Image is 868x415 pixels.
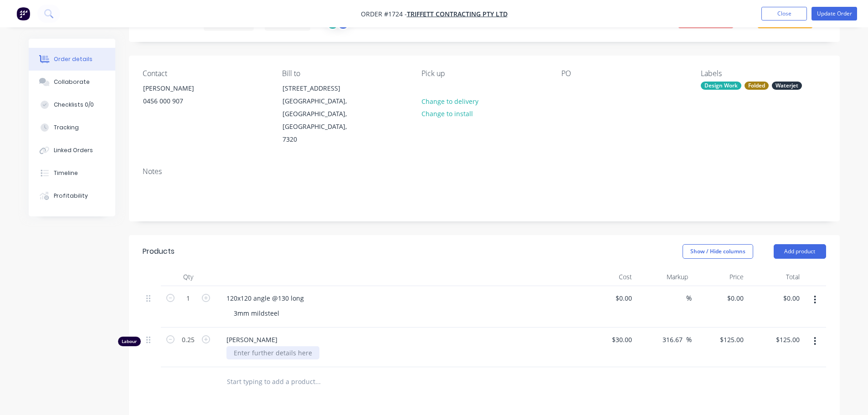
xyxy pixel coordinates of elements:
div: Waterjet [772,82,802,90]
div: Design Work [701,82,741,90]
div: Labour [118,337,141,346]
button: Change to delivery [416,95,483,107]
div: 3mm mildsteel [226,307,287,320]
button: Show / Hide columns [683,244,753,259]
span: Order #1724 - [361,10,407,18]
div: Qty [161,268,216,286]
button: Linked Orders [29,139,115,162]
div: Bill to [282,69,407,78]
button: Change to install [416,108,478,120]
div: [PERSON_NAME]0456 000 907 [135,82,226,111]
div: Tracking [54,123,79,132]
button: Order details [29,48,115,71]
div: Notes [143,167,826,176]
div: Timeline [54,169,78,177]
div: Cost [580,268,636,286]
div: Folded [745,82,769,90]
div: Contact [143,69,267,78]
button: Timeline [29,162,115,184]
input: Start typing to add a product... [226,373,409,391]
div: Profitability [54,192,88,200]
div: Labels [701,69,826,78]
div: 120x120 angle @130 long [219,292,311,305]
div: Price [692,268,748,286]
div: [GEOGRAPHIC_DATA], [GEOGRAPHIC_DATA], [GEOGRAPHIC_DATA], 7320 [282,95,358,146]
a: Triffett Contracting Pty Ltd [407,10,508,18]
div: Linked Orders [54,146,93,154]
div: PO [561,69,686,78]
div: Checklists 0/0 [54,101,94,109]
button: Collaborate [29,71,115,93]
button: Close [761,7,807,20]
div: Total [747,268,803,286]
button: Checklists 0/0 [29,93,115,116]
div: [STREET_ADDRESS][GEOGRAPHIC_DATA], [GEOGRAPHIC_DATA], [GEOGRAPHIC_DATA], 7320 [275,82,366,146]
div: 0456 000 907 [143,95,219,108]
div: Pick up [421,69,546,78]
button: Tracking [29,116,115,139]
div: [STREET_ADDRESS] [282,82,358,95]
span: % [686,293,692,303]
img: Factory [16,7,30,20]
span: % [686,334,692,345]
div: [PERSON_NAME] [143,82,219,95]
span: [PERSON_NAME] [226,335,576,344]
button: Add product [774,244,826,259]
button: Update Order [812,7,857,20]
div: Order details [54,55,92,63]
div: Products [143,246,175,257]
button: Profitability [29,184,115,207]
div: Markup [636,268,692,286]
div: Collaborate [54,78,90,86]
